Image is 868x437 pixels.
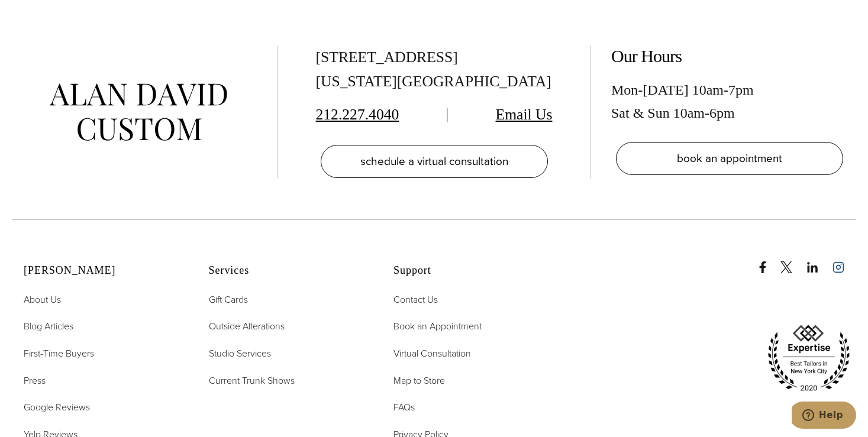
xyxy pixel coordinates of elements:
[24,373,46,389] a: Press
[611,79,848,124] div: Mon-[DATE] 10am-7pm Sat & Sun 10am-6pm
[24,374,46,387] span: Press
[393,347,471,360] span: Virtual Consultation
[832,250,856,273] a: instagram
[393,292,438,307] a: Contact Us
[393,264,549,277] h2: Support
[757,250,778,273] a: Facebook
[209,292,364,388] nav: Services Footer Nav
[360,153,508,170] span: schedule a virtual consultation
[677,150,782,167] span: book an appointment
[209,264,364,277] h2: Services
[24,292,61,307] a: About Us
[393,373,445,389] a: Map to Store
[24,264,179,277] h2: [PERSON_NAME]
[209,293,248,306] span: Gift Cards
[24,400,90,415] a: Google Reviews
[209,347,271,360] span: Studio Services
[393,374,445,387] span: Map to Store
[209,346,271,361] a: Studio Services
[780,250,804,273] a: x/twitter
[209,374,295,387] span: Current Trunk Shows
[24,347,94,360] span: First-Time Buyers
[24,319,73,334] a: Blog Articles
[50,83,227,141] img: alan david custom
[393,400,415,415] a: FAQs
[393,319,482,333] span: Book an Appointment
[24,293,61,306] span: About Us
[393,346,471,361] a: Virtual Consultation
[792,402,856,431] iframe: Opens a widget where you can chat to one of our agents
[316,46,553,94] div: [STREET_ADDRESS] [US_STATE][GEOGRAPHIC_DATA]
[611,46,848,67] h2: Our Hours
[616,142,843,175] a: book an appointment
[24,346,94,361] a: First-Time Buyers
[393,319,482,334] a: Book an Appointment
[209,319,285,334] a: Outside Alterations
[24,319,73,333] span: Blog Articles
[393,293,438,306] span: Contact Us
[393,400,415,414] span: FAQs
[24,400,90,414] span: Google Reviews
[321,145,548,178] a: schedule a virtual consultation
[209,292,248,307] a: Gift Cards
[209,373,295,389] a: Current Trunk Shows
[209,319,285,333] span: Outside Alterations
[496,106,553,123] a: Email Us
[761,321,856,396] img: expertise, best tailors in new york city 2020
[806,250,830,273] a: linkedin
[316,106,399,123] a: 212.227.4040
